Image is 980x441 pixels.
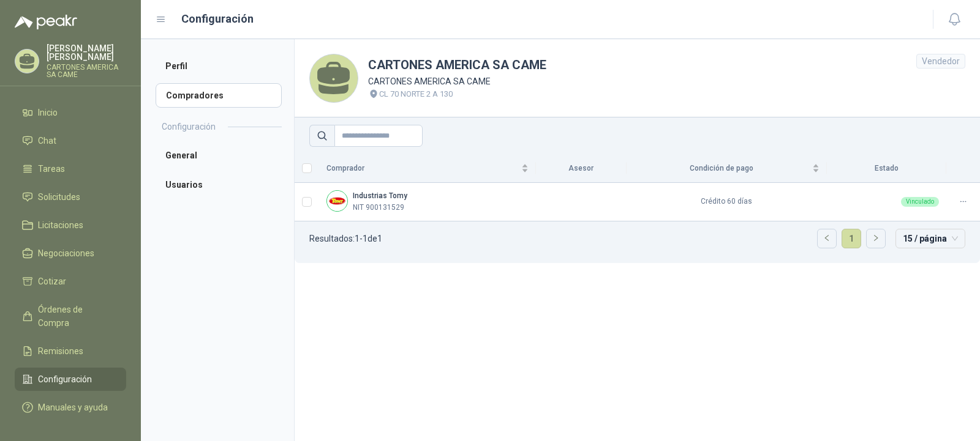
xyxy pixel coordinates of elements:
[827,154,946,183] th: Estado
[536,154,627,183] th: Asesor
[916,54,965,69] div: Vendedor
[895,229,965,248] div: tamaño de página
[15,185,126,209] a: Solicitudes
[38,106,58,119] span: Inicio
[15,213,126,237] a: Licitaciones
[901,197,939,207] div: Vinculado
[38,275,66,288] span: Cotizar
[309,234,382,243] p: Resultados: 1 - 1 de 1
[627,154,827,183] th: Condición de pago
[634,163,810,174] span: Condición de pago
[327,191,347,211] img: Company Logo
[353,191,407,200] b: Industrias Tomy
[156,83,282,108] a: Compradores
[38,190,80,204] span: Solicitudes
[842,229,861,248] a: 1
[47,44,126,61] p: [PERSON_NAME] [PERSON_NAME]
[866,229,886,248] li: Página siguiente
[38,162,65,176] span: Tareas
[38,303,115,330] span: Órdenes de Compra
[15,15,77,29] img: Logo peakr
[627,183,827,221] td: Crédito 60 días
[156,172,282,197] a: Usuarios
[15,339,126,363] a: Remisiones
[15,298,126,335] a: Órdenes de Compra
[156,54,282,78] a: Perfil
[818,229,836,248] button: left
[379,88,453,100] p: CL 70 NORTE 2 A 130
[368,75,546,88] p: CARTONES AMERICA SA CAME
[15,270,126,293] a: Cotizar
[156,143,282,168] a: General
[368,56,546,75] h1: CARTONES AMERICA SA CAME
[38,134,56,147] span: Chat
[353,202,404,213] p: NIT 900131529
[162,120,216,133] h2: Configuración
[842,229,861,248] li: 1
[15,242,126,265] a: Negociaciones
[823,234,831,242] span: left
[872,234,880,242] span: right
[38,344,83,358] span: Remisiones
[181,10,254,28] h1: Configuración
[38,218,83,232] span: Licitaciones
[38,246,94,260] span: Negociaciones
[903,229,958,248] span: 15 / página
[319,154,536,183] th: Comprador
[47,64,126,78] p: CARTONES AMERICA SA CAME
[326,163,519,174] span: Comprador
[817,229,837,248] li: Página anterior
[867,229,885,248] button: right
[38,372,92,386] span: Configuración
[38,401,108,414] span: Manuales y ayuda
[15,368,126,391] a: Configuración
[15,157,126,180] a: Tareas
[15,396,126,419] a: Manuales y ayuda
[15,101,126,124] a: Inicio
[15,129,126,152] a: Chat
